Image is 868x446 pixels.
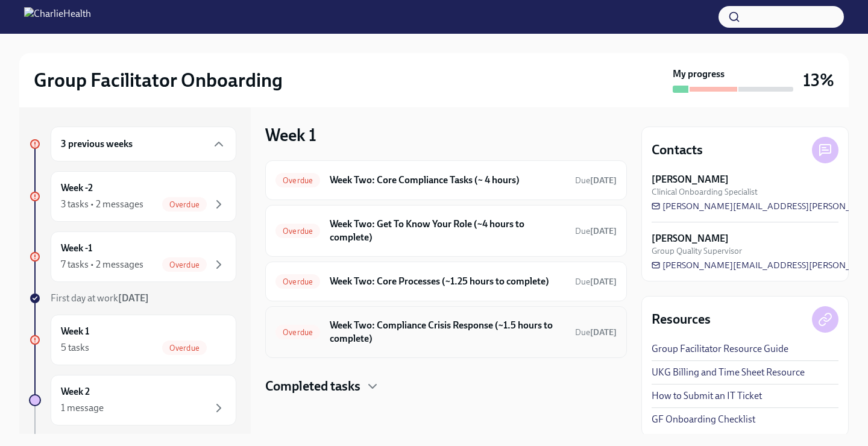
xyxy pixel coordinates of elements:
h3: Week 1 [265,124,316,146]
a: OverdueWeek Two: Get To Know Your Role (~4 hours to complete)Due[DATE] [275,215,617,247]
h4: Completed tasks [265,377,360,395]
img: CharlieHealth [24,7,91,27]
span: Clinical Onboarding Specialist [652,186,758,198]
a: UKG Billing and Time Sheet Resource [652,366,805,379]
span: Due [575,277,617,287]
a: Week 15 tasksOverdue [29,315,236,365]
strong: [DATE] [590,175,617,186]
a: GF Onboarding Checklist [652,413,755,426]
span: Overdue [275,227,320,236]
span: September 29th, 2025 10:00 [575,175,617,186]
span: First day at work [51,292,149,304]
h6: Week Two: Compliance Crisis Response (~1.5 hours to complete) [330,319,565,345]
h6: 3 previous weeks [61,137,133,151]
span: September 29th, 2025 10:00 [575,327,617,338]
span: Overdue [275,277,320,286]
h6: Week 1 [61,325,89,338]
h2: Group Facilitator Onboarding [34,68,283,92]
h6: Week 2 [61,385,90,398]
span: Overdue [275,328,320,337]
span: Overdue [275,176,320,185]
span: Overdue [162,344,207,353]
strong: My progress [673,68,725,81]
a: OverdueWeek Two: Compliance Crisis Response (~1.5 hours to complete)Due[DATE] [275,316,617,348]
div: 3 tasks • 2 messages [61,198,143,211]
div: 3 previous weeks [51,127,236,162]
span: Due [575,226,617,236]
strong: [DATE] [590,226,617,236]
strong: [DATE] [590,327,617,338]
a: Week -17 tasks • 2 messagesOverdue [29,231,236,282]
strong: [DATE] [590,277,617,287]
a: OverdueWeek Two: Core Processes (~1.25 hours to complete)Due[DATE] [275,272,617,291]
a: How to Submit an IT Ticket [652,389,762,403]
div: Completed tasks [265,377,627,395]
h6: Week -1 [61,242,92,255]
span: Overdue [162,260,207,269]
h6: Week Two: Core Compliance Tasks (~ 4 hours) [330,174,565,187]
a: Week 21 message [29,375,236,426]
span: Group Quality Supervisor [652,245,742,257]
span: Overdue [162,200,207,209]
strong: [PERSON_NAME] [652,173,729,186]
h3: 13% [803,69,834,91]
span: September 29th, 2025 10:00 [575,225,617,237]
strong: [DATE] [118,292,149,304]
a: OverdueWeek Two: Core Compliance Tasks (~ 4 hours)Due[DATE] [275,171,617,190]
h4: Contacts [652,141,703,159]
a: Week -23 tasks • 2 messagesOverdue [29,171,236,222]
a: First day at work[DATE] [29,292,236,305]
h6: Week Two: Core Processes (~1.25 hours to complete) [330,275,565,288]
h6: Week -2 [61,181,93,195]
a: Group Facilitator Resource Guide [652,342,788,356]
div: 5 tasks [61,341,89,354]
h4: Resources [652,310,711,328]
span: September 29th, 2025 10:00 [575,276,617,287]
strong: [PERSON_NAME] [652,232,729,245]
span: Due [575,175,617,186]
div: 1 message [61,401,104,415]
h6: Week Two: Get To Know Your Role (~4 hours to complete) [330,218,565,244]
div: 7 tasks • 2 messages [61,258,143,271]
span: Due [575,327,617,338]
